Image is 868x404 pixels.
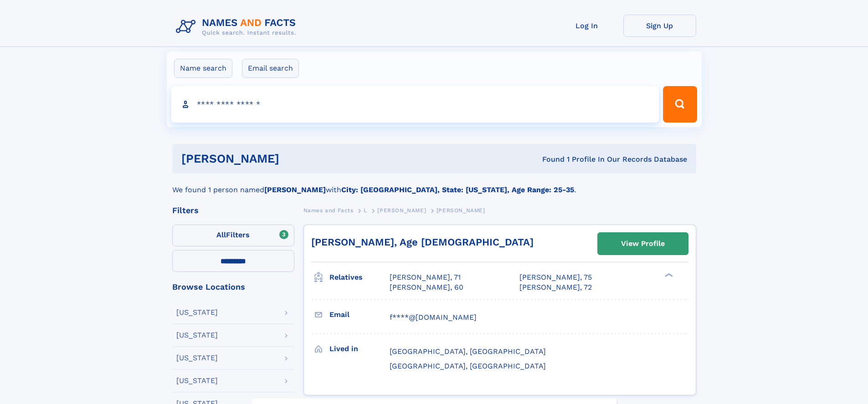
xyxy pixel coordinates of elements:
[311,236,534,248] a: [PERSON_NAME], Age [DEMOGRAPHIC_DATA]
[519,272,592,282] a: [PERSON_NAME], 75
[172,174,696,195] div: We found 1 person named with .
[390,347,546,356] span: [GEOGRAPHIC_DATA], [GEOGRAPHIC_DATA]
[174,59,232,78] label: Name search
[623,15,696,37] a: Sign Up
[364,205,367,216] a: L
[341,185,574,194] b: City: [GEOGRAPHIC_DATA], State: [US_STATE], Age Range: 25-35
[663,86,697,123] button: Search Button
[264,185,326,194] b: [PERSON_NAME]
[329,307,390,322] h3: Email
[242,59,299,78] label: Email search
[303,205,354,216] a: Names and Facts
[172,225,294,246] label: Filters
[364,207,367,214] span: L
[598,233,688,255] a: View Profile
[176,377,218,384] div: [US_STATE]
[437,207,485,214] span: [PERSON_NAME]
[216,230,226,239] span: All
[172,283,294,291] div: Browse Locations
[390,362,546,370] span: [GEOGRAPHIC_DATA], [GEOGRAPHIC_DATA]
[329,341,390,357] h3: Lived in
[621,233,665,254] div: View Profile
[171,86,659,123] input: search input
[390,282,463,292] a: [PERSON_NAME], 60
[519,282,592,292] a: [PERSON_NAME], 72
[390,272,461,282] a: [PERSON_NAME], 71
[377,207,426,214] span: [PERSON_NAME]
[172,206,294,215] div: Filters
[176,354,218,362] div: [US_STATE]
[663,272,673,278] div: ❯
[377,205,426,216] a: [PERSON_NAME]
[411,154,687,164] div: Found 1 Profile In Our Records Database
[176,309,218,316] div: [US_STATE]
[176,332,218,339] div: [US_STATE]
[181,153,411,164] h1: [PERSON_NAME]
[172,15,303,39] img: Logo Names and Facts
[550,15,623,37] a: Log In
[329,270,390,285] h3: Relatives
